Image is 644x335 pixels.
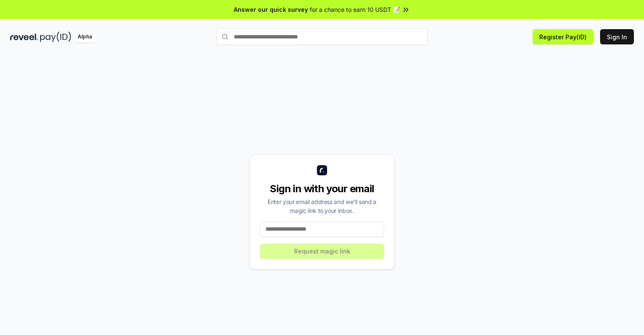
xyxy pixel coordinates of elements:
span: Answer our quick survey [234,5,308,14]
img: reveel_dark [10,32,38,42]
div: Sign in with your email [260,182,384,196]
button: Register Pay(ID) [533,29,593,44]
img: logo_small [317,165,327,175]
div: Enter your email address and we’ll send a magic link to your inbox. [260,197,384,215]
div: Alpha [73,32,97,42]
img: pay_id [40,32,71,42]
button: Sign In [600,29,634,44]
span: for a chance to earn 10 USDT 📝 [310,5,400,14]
